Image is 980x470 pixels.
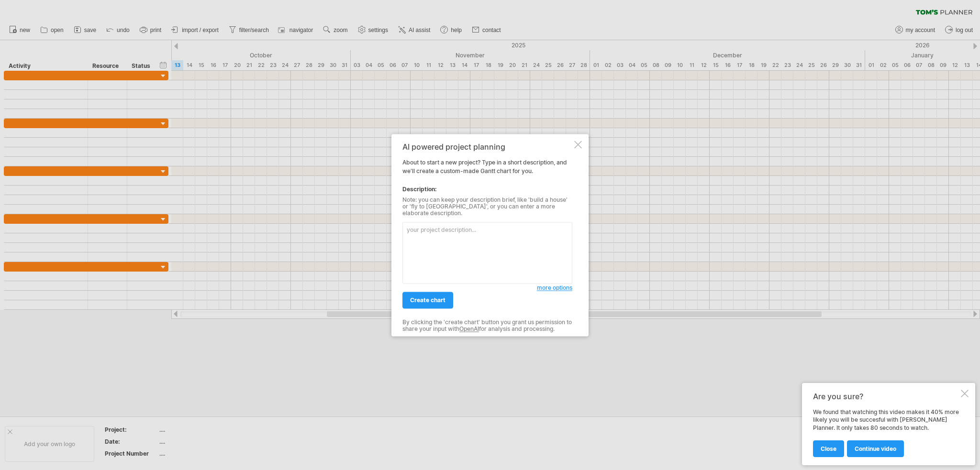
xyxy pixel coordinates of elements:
div: About to start a new project? Type in a short description, and we'll create a custom-made Gantt c... [402,142,572,328]
a: create chart [402,292,453,308]
div: Note: you can keep your description brief, like 'build a house' or 'fly to [GEOGRAPHIC_DATA]', or... [402,197,572,217]
span: create chart [410,296,445,304]
div: We found that watching this video makes it 40% more likely you will be succesful with [PERSON_NAM... [813,408,959,457]
div: Description: [402,185,572,194]
div: By clicking the 'create chart' button you grant us permission to share your input with for analys... [402,319,572,333]
span: close [821,445,836,452]
div: Are you sure? [813,392,959,401]
a: more options [537,284,572,292]
div: AI powered project planning [402,142,572,151]
a: close [813,440,844,457]
span: continue video [855,445,896,452]
a: OpenAI [459,326,479,333]
a: continue video [847,440,904,457]
span: more options [537,284,572,291]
